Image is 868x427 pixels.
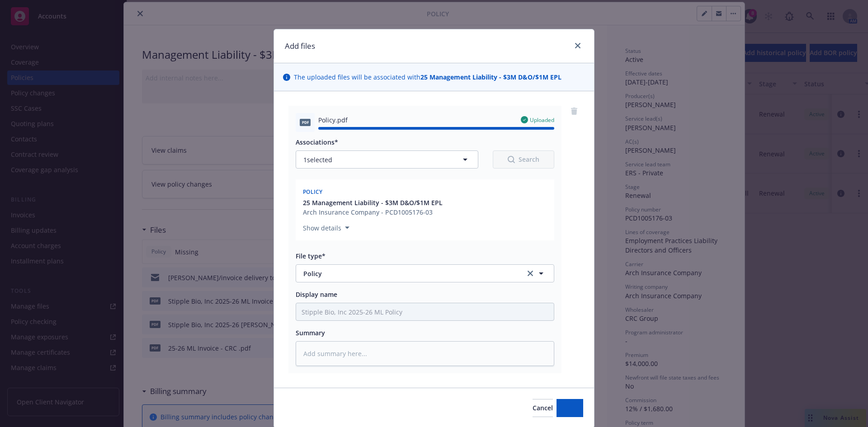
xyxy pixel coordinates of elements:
[296,252,325,260] span: File type*
[296,303,554,320] input: Add display name here...
[296,264,554,282] button: Policyclear selection
[296,328,325,337] span: Summary
[296,290,337,299] span: Display name
[303,269,513,278] span: Policy
[525,268,536,279] a: clear selection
